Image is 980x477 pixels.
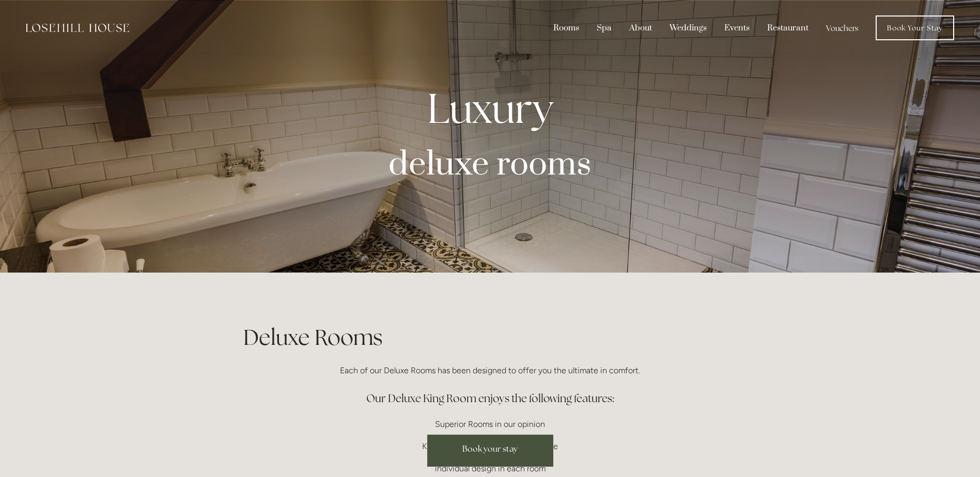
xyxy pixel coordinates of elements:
[818,18,866,38] a: Vouchers
[243,417,737,431] p: Superior Rooms in our opinion
[876,15,954,40] a: Book Your Stay
[243,322,737,353] h1: Deluxe Rooms
[243,388,737,409] h3: Our Deluxe King Room enjoys the following features:
[717,18,757,38] div: Events
[546,18,587,38] div: Rooms
[260,88,721,129] p: Luxury
[621,18,660,38] div: About
[662,18,714,38] div: Weddings
[589,18,619,38] div: Spa
[26,24,129,32] img: Losehill House
[427,435,553,467] a: Book your stay
[243,363,737,377] p: Each of our Deluxe Rooms has been designed to offer you the ultimate in comfort.
[388,144,592,186] strong: deluxe rooms
[759,18,816,38] div: Restaurant
[462,443,518,454] span: Book your stay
